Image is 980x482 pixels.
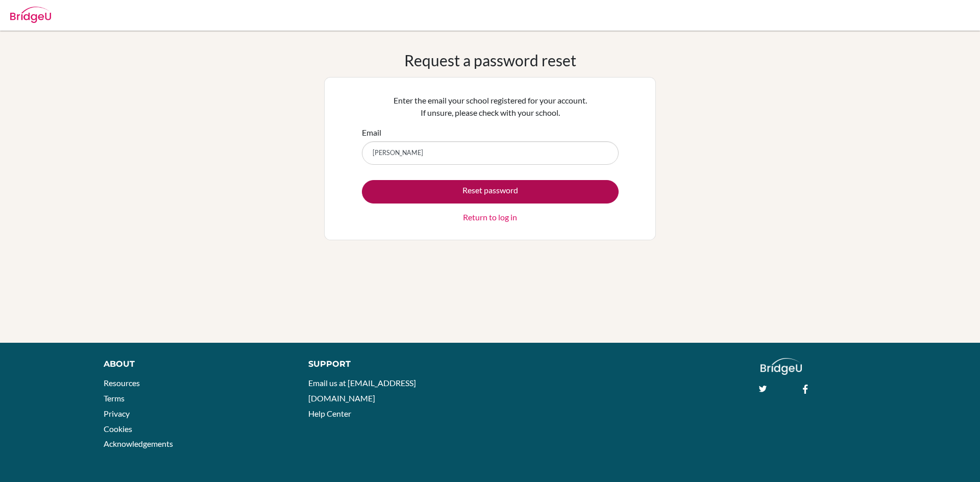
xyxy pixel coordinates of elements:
button: Reset password [362,180,619,204]
a: Return to log in [463,211,517,223]
h1: Request a password reset [404,51,576,69]
a: Resources [104,378,140,388]
div: About [104,358,285,370]
a: Email us at [EMAIL_ADDRESS][DOMAIN_NAME] [308,378,416,403]
p: Enter the email your school registered for your account. If unsure, please check with your school. [362,94,619,119]
img: logo_white@2x-f4f0deed5e89b7ecb1c2cc34c3e3d731f90f0f143d5ea2071677605dd97b5244.png [761,358,802,375]
a: Acknowledgements [104,439,173,448]
a: Cookies [104,424,132,434]
img: Bridge-U [10,7,51,23]
a: Terms [104,393,125,403]
a: Privacy [104,409,130,418]
div: Support [308,358,478,370]
a: Help Center [308,409,351,418]
label: Email [362,126,381,139]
